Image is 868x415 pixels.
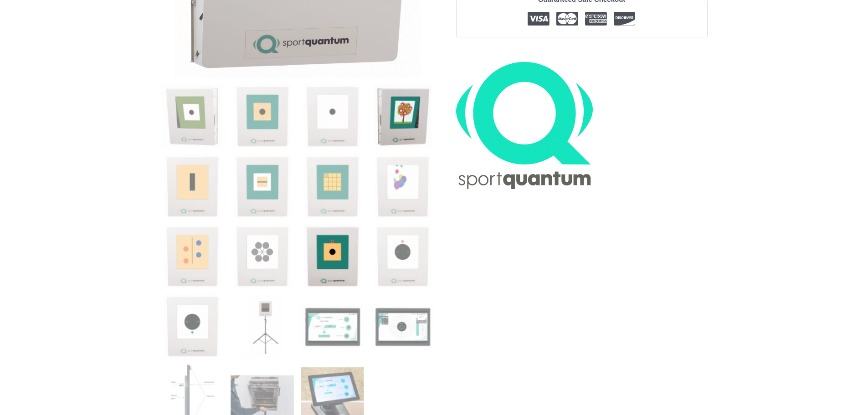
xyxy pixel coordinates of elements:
[161,154,224,218] img: Interactive e-target SQ10 - Image 5
[231,84,294,148] img: Interactive e-target SQ10 - Image 2
[456,62,593,189] a: SportQuantum
[161,84,224,148] img: SQ10 Interactive e-target
[371,225,434,288] img: Interactive e-target SQ10 - Image 12
[371,84,434,148] img: Interactive e-target SQ10 - Image 4
[161,225,224,288] img: Interactive e-target SQ10 - Image 9
[301,294,364,358] img: Interactive e-target SQ10 - Image 15
[371,154,434,218] img: Interactive e-target SQ10 - Image 8
[456,44,708,55] iframe: Customer reviews powered by Trustpilot
[301,225,364,288] img: Interactive e-target SQ10 - Image 11
[301,84,364,148] img: Interactive e-target SQ10 - Image 3
[231,225,294,288] img: Interactive e-target SQ10 - Image 10
[231,294,294,358] img: Interactive e-target SQ10 - Image 14
[301,154,364,218] img: Interactive e-target SQ10 - Image 7
[231,154,294,218] img: Interactive e-target SQ10 - Image 6
[161,294,224,358] img: Interactive e-target SQ10 - Image 13
[371,294,434,358] img: Interactive e-target SQ10 - Image 16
